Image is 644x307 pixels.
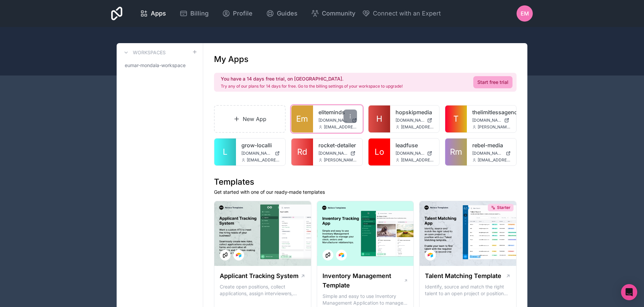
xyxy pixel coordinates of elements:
span: [EMAIL_ADDRESS][DOMAIN_NAME] [401,157,434,163]
a: Apps [135,6,171,21]
span: [EMAIL_ADDRESS][DOMAIN_NAME] [478,157,511,163]
span: [EMAIL_ADDRESS][DOMAIN_NAME] [324,124,357,130]
a: Em [291,105,313,132]
a: [DOMAIN_NAME] [472,151,511,156]
span: Em [296,114,308,124]
span: Billing [190,9,209,18]
p: Get started with one of our ready-made templates [214,189,517,195]
span: [PERSON_NAME][EMAIL_ADDRESS][DOMAIN_NAME] [324,157,357,163]
a: [DOMAIN_NAME] [318,118,357,123]
div: Open Intercom Messenger [621,284,637,300]
span: Connect with an Expert [373,9,441,18]
a: Rm [445,139,467,165]
a: Profile [217,6,258,21]
a: leadfuse [396,141,434,149]
h1: Applicant Tracking System [220,271,299,281]
a: [DOMAIN_NAME] [318,151,357,156]
a: H [368,105,390,132]
a: T [445,105,467,132]
h1: Inventory Management Template [323,271,404,290]
img: Airtable Logo [339,252,344,258]
span: [DOMAIN_NAME] [396,118,425,123]
a: [DOMAIN_NAME] [396,151,434,156]
span: Profile [233,9,253,18]
a: eliteminds [318,108,357,116]
a: Start free trial [473,76,512,88]
button: Connect with an Expert [362,9,441,18]
a: eumar-mondala-workspace [122,59,197,71]
a: rebel-media [472,141,511,149]
span: eumar-mondala-workspace [125,62,186,69]
span: [PERSON_NAME][EMAIL_ADDRESS][DOMAIN_NAME] [478,124,511,130]
img: Airtable Logo [428,252,433,258]
a: Rd [291,139,313,165]
span: [DOMAIN_NAME] [241,151,272,156]
a: grow-localli [241,141,280,149]
a: Workspaces [122,49,166,57]
span: H [376,114,382,124]
p: Identify, source and match the right talent to an open project or position with our Talent Matchi... [425,283,511,297]
a: Lo [368,139,390,165]
img: Airtable Logo [236,252,241,258]
a: Community [306,6,361,21]
span: [EMAIL_ADDRESS][DOMAIN_NAME] [247,157,280,163]
span: EM [521,9,529,18]
a: [DOMAIN_NAME] [396,118,434,123]
span: Rm [450,147,462,157]
p: Try any of our plans for 14 days for free. Go to the billing settings of your workspace to upgrade! [221,84,403,89]
a: Billing [174,6,214,21]
span: Apps [151,9,166,18]
span: [DOMAIN_NAME] [396,151,425,156]
span: [DOMAIN_NAME] [318,118,349,123]
h3: Workspaces [133,49,166,56]
span: Lo [375,147,384,157]
span: Starter [497,205,510,210]
span: T [453,114,459,124]
h1: Talent Matching Template [425,271,501,281]
span: L [223,147,228,157]
span: Community [322,9,355,18]
h1: Templates [214,177,517,187]
a: thelimitlessagency [472,108,511,116]
a: hopskipmedia [396,108,434,116]
span: [DOMAIN_NAME] [472,151,503,156]
h2: You have a 14 days free trial, on [GEOGRAPHIC_DATA]. [221,75,403,82]
h1: My Apps [214,54,248,65]
a: New App [214,105,286,133]
a: rocket-detailer [318,141,357,149]
span: Rd [297,147,307,157]
p: Simple and easy to use Inventory Management Application to manage your stock, orders and Manufact... [323,293,408,306]
span: Guides [277,9,297,18]
span: [DOMAIN_NAME] [472,118,501,123]
a: [DOMAIN_NAME] [241,151,280,156]
span: [DOMAIN_NAME] [318,151,348,156]
a: [DOMAIN_NAME] [472,118,511,123]
p: Create open positions, collect applications, assign interviewers, centralise candidate feedback a... [220,283,306,297]
a: L [214,139,236,165]
a: Guides [261,6,303,21]
span: [EMAIL_ADDRESS][DOMAIN_NAME] [401,124,434,130]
